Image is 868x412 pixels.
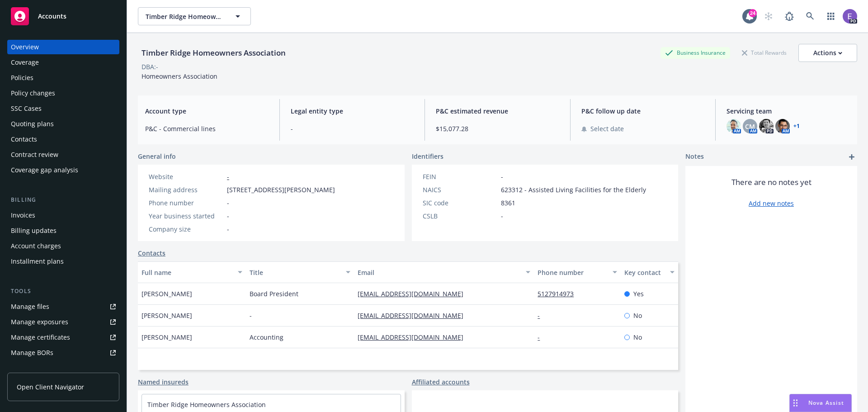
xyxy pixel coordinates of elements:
[11,299,49,314] div: Manage files
[142,332,192,342] span: [PERSON_NAME]
[146,12,224,21] span: Timber Ridge Homeowners Association
[501,185,646,194] span: 623312 - Assisted Living Facilities for the Elderly
[423,185,497,194] div: NAICS
[291,124,414,133] span: -
[11,208,35,223] div: Invoices
[726,119,741,133] img: photo
[685,152,704,162] span: Notes
[737,47,791,58] div: Total Rewards
[358,333,471,341] a: [EMAIL_ADDRESS][DOMAIN_NAME]
[436,124,559,133] span: $15,077.28
[7,330,119,345] a: Manage certificates
[538,311,547,320] a: -
[436,106,559,116] span: P&C estimated revenue
[358,311,471,320] a: [EMAIL_ADDRESS][DOMAIN_NAME]
[7,117,119,131] a: Quoting plans
[227,185,335,194] span: [STREET_ADDRESS][PERSON_NAME]
[11,163,78,177] div: Coverage gap analysis
[745,122,755,131] span: CM
[581,106,705,116] span: P&C follow up date
[11,86,55,100] div: Policy changes
[11,315,68,329] div: Manage exposures
[11,132,37,147] div: Contacts
[793,123,800,129] a: +1
[726,106,850,116] span: Servicing team
[149,198,223,208] div: Phone number
[7,208,119,223] a: Invoices
[813,44,842,62] div: Actions
[775,119,790,133] img: photo
[11,101,42,116] div: SSC Cases
[149,211,223,221] div: Year business started
[660,47,730,58] div: Business Insurance
[7,55,119,70] a: Coverage
[354,261,534,283] button: Email
[501,198,515,208] span: 8361
[780,7,798,25] a: Report a Bug
[227,224,229,234] span: -
[538,268,607,277] div: Phone number
[7,287,119,296] div: Tools
[7,101,119,116] a: SSC Cases
[149,172,223,181] div: Website
[7,239,119,253] a: Account charges
[501,172,503,181] span: -
[7,346,119,360] a: Manage BORs
[633,289,644,298] span: Yes
[624,268,665,277] div: Key contact
[138,7,251,25] button: Timber Ridge Homeowners Association
[138,261,246,283] button: Full name
[501,211,503,221] span: -
[808,399,844,407] span: Nova Assist
[749,199,794,208] a: Add new notes
[7,86,119,100] a: Policy changes
[759,119,774,133] img: photo
[11,147,58,162] div: Contract review
[590,124,624,133] span: Select date
[7,4,119,29] a: Accounts
[7,361,119,375] a: Summary of insurance
[7,71,119,85] a: Policies
[142,289,192,298] span: [PERSON_NAME]
[822,7,840,25] a: Switch app
[11,117,54,131] div: Quoting plans
[358,289,471,298] a: [EMAIL_ADDRESS][DOMAIN_NAME]
[250,289,298,298] span: Board President
[846,152,857,162] a: add
[145,106,269,116] span: Account type
[11,71,33,85] div: Policies
[227,211,229,221] span: -
[17,382,84,392] span: Open Client Navigator
[358,268,520,277] div: Email
[11,55,39,70] div: Coverage
[423,172,497,181] div: FEIN
[142,62,158,71] div: DBA: -
[621,261,678,283] button: Key contact
[250,311,252,320] span: -
[11,254,64,269] div: Installment plans
[759,7,778,25] a: Start snowing
[142,72,217,81] span: Homeowners Association
[534,261,620,283] button: Phone number
[789,394,852,412] button: Nova Assist
[250,268,340,277] div: Title
[423,198,497,208] div: SIC code
[798,44,857,62] button: Actions
[7,223,119,238] a: Billing updates
[538,333,547,341] a: -
[731,177,811,188] span: There are no notes yet
[227,172,229,181] a: -
[423,211,497,221] div: CSLB
[7,254,119,269] a: Installment plans
[7,299,119,314] a: Manage files
[147,400,266,409] a: Timber Ridge Homeowners Association
[149,224,223,234] div: Company size
[7,195,119,204] div: Billing
[790,394,801,412] div: Drag to move
[538,289,581,298] a: 5127914973
[138,152,176,161] span: General info
[11,361,80,375] div: Summary of insurance
[7,132,119,147] a: Contacts
[412,377,470,387] a: Affiliated accounts
[7,40,119,54] a: Overview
